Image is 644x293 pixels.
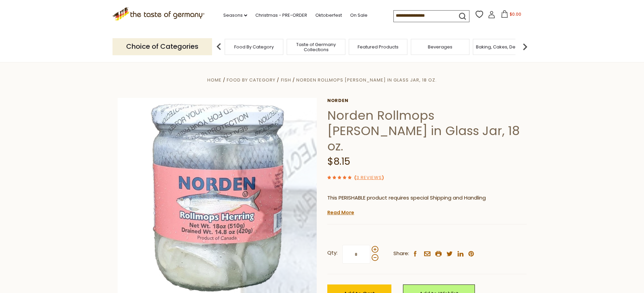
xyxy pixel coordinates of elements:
a: Taste of Germany Collections [289,42,343,52]
img: next arrow [518,40,532,54]
a: Read More [327,209,354,216]
img: previous arrow [212,40,226,54]
p: This PERISHABLE product requires special Shipping and Handling [327,194,527,202]
strong: Qty: [327,249,338,257]
a: Baking, Cakes, Desserts [476,44,529,49]
a: Food By Category [234,44,274,49]
a: Featured Products [358,44,399,49]
a: Christmas - PRE-ORDER [255,12,307,19]
a: Oktoberfest [315,12,342,19]
h1: Norden Rollmops [PERSON_NAME] in Glass Jar, 18 oz. [327,108,527,154]
a: Seasons [223,12,247,19]
span: $0.00 [510,11,521,17]
input: Qty: [342,245,370,264]
button: $0.00 [497,10,526,20]
a: On Sale [350,12,368,19]
span: Share: [393,249,409,258]
a: Beverages [428,44,452,49]
span: ( ) [354,174,384,181]
li: We will ship this product in heat-protective packaging and ice. [334,207,527,216]
a: Norden [327,98,527,103]
a: Home [207,77,222,83]
a: Fish [281,77,291,83]
a: Norden Rollmops [PERSON_NAME] in Glass Jar, 18 oz. [296,77,437,83]
a: 3 Reviews [356,174,382,181]
p: Choice of Categories [113,38,212,55]
span: $8.15 [327,155,350,168]
a: Food By Category [227,77,275,83]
